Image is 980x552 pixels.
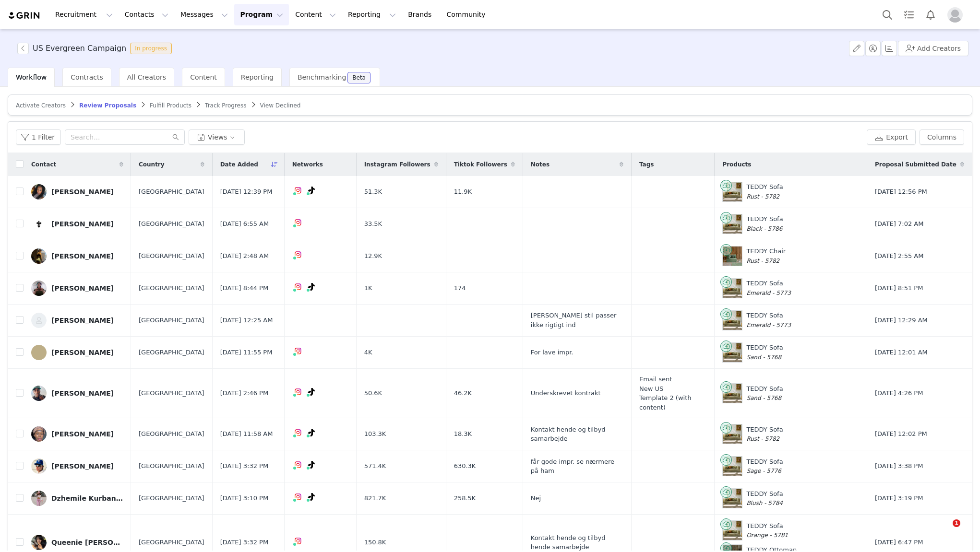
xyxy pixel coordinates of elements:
span: 821.7K [364,493,386,503]
span: Products [722,160,751,169]
button: Search [877,4,898,25]
div: TEDDY Sofa [746,182,783,201]
h3: US Evergreen Campaign [33,43,126,54]
span: Sand - 5768 [746,395,781,401]
span: Kontakt hende og tilbyd hende samarbejde [531,533,623,552]
button: Columns [920,129,964,145]
span: [PERSON_NAME] stil passer ikke rigtigt ind [531,311,623,329]
img: instagram.svg [294,461,302,469]
span: [GEOGRAPHIC_DATA] [139,219,204,229]
button: Views [189,129,245,145]
span: Emerald - 5773 [746,290,790,296]
div: [PERSON_NAME] [51,220,114,228]
a: [PERSON_NAME] [31,216,123,232]
button: Recruitment [49,4,119,25]
span: 51.3K [364,187,382,197]
img: instagram.svg [294,388,302,396]
div: Beta [352,75,366,81]
img: ca04536d-5d64-4fbc-9b93-eaa0af2f6459.jpg [31,491,47,506]
span: For lave impr. [531,348,574,357]
span: 46.2K [454,388,472,398]
span: Reporting [241,73,274,81]
span: Notes [531,160,550,169]
span: Workflow [16,73,47,81]
span: Kontakt hende og tilbyd samarbejde [531,425,623,444]
div: TEDDY Sofa [746,489,783,508]
img: instagram.svg [294,283,302,291]
div: [PERSON_NAME] [51,430,114,438]
a: [PERSON_NAME] [31,345,123,360]
a: grin logo [8,11,41,20]
span: [DATE] 11:55 PM [220,348,273,357]
span: 103.3K [364,429,386,439]
a: Dzhemile Kurbankulova [31,491,123,506]
span: [DATE] 6:55 AM [220,219,269,229]
span: [DATE] 3:10 PM [220,493,268,503]
img: instagram.svg [294,187,302,194]
img: Product Image [723,384,742,403]
div: TEDDY Sofa [746,311,790,329]
a: [PERSON_NAME] [31,313,123,328]
span: 571.4K [364,461,386,471]
a: [PERSON_NAME] [31,184,123,200]
button: Notifications [920,4,941,25]
span: [GEOGRAPHIC_DATA] [139,388,204,398]
div: [PERSON_NAME] [51,284,114,292]
img: c5121eb4-557d-43d2-bce0-d0aea4c3724b.jpg [31,345,47,360]
span: Rust - 5782 [746,258,779,264]
img: Product Image [723,247,742,266]
span: 18.3K [454,429,472,439]
span: Contact [31,160,56,169]
a: [PERSON_NAME] [31,386,123,401]
span: [DATE] 3:32 PM [220,461,268,471]
img: f484c65c-8801-482e-9691-b74b3598a7f3.jpg [31,426,47,442]
span: View Declined [260,102,301,109]
span: Orange - 5781 [746,532,788,539]
div: TEDDY Sofa [746,214,783,233]
a: [PERSON_NAME] [31,426,123,442]
div: TEDDY Sofa [746,384,783,403]
span: Rust - 5782 [746,193,779,200]
span: [DATE] 8:44 PM [220,283,268,293]
img: febc2e24-a577-4270-bb80-8c95cfb2dfad.jpg [31,216,47,232]
img: 6c282fbe-3e37-48d7-90a2-4526316a3516.jpg [31,184,47,200]
a: [PERSON_NAME] [31,281,123,296]
span: Date Added [220,160,258,169]
span: 630.3K [454,461,476,471]
img: 706c4466-307f-4fe3-a6d0-eab37dc02ae9.jpg [31,281,47,296]
span: [GEOGRAPHIC_DATA] [139,461,204,471]
span: Sand - 5768 [746,354,781,361]
a: Queenie [PERSON_NAME] [31,535,123,550]
a: Community [441,4,496,25]
span: Tags [639,160,654,169]
span: 1 [953,519,960,527]
img: instagram.svg [294,493,302,501]
span: Blush - 5784 [746,500,783,506]
img: Product Image [723,343,742,362]
img: Product Image [723,214,742,234]
iframe: Intercom live chat [933,519,956,542]
button: Add Creators [898,41,968,56]
button: Export [867,129,916,145]
img: Product Image [723,311,742,330]
span: [GEOGRAPHIC_DATA] [139,429,204,439]
span: 33.5K [364,219,382,229]
a: [PERSON_NAME] [31,248,123,264]
a: [PERSON_NAME] [31,458,123,474]
span: [object Object] [17,43,176,54]
span: Underskrevet kontrakt [531,388,601,398]
img: instagram.svg [294,219,302,226]
div: [PERSON_NAME] [51,462,114,470]
img: Product Image [723,489,742,508]
span: 4K [364,348,372,357]
span: Email sent New US Template 2 (with content) [639,375,706,412]
span: [DATE] 12:39 PM [220,187,273,197]
button: Content [289,4,342,25]
span: får gode impr. se nærmere på ham [531,457,623,476]
img: placeholder-profile.jpg [947,7,963,23]
img: Product Image [723,182,742,201]
span: [GEOGRAPHIC_DATA] [139,187,204,197]
button: Reporting [342,4,402,25]
span: [GEOGRAPHIC_DATA] [139,283,204,293]
div: TEDDY Sofa [746,521,788,540]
